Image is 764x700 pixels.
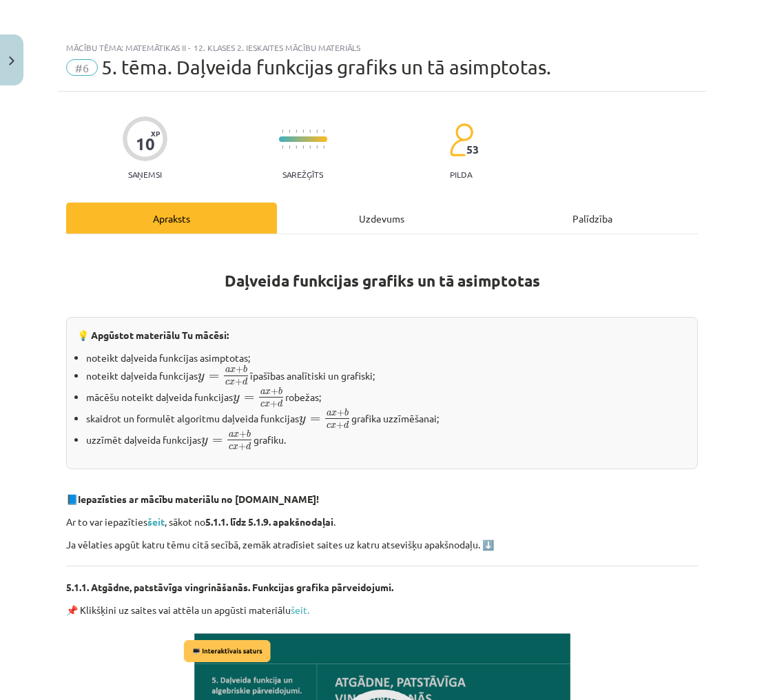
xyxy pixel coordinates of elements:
[309,130,311,133] img: icon-short-line-57e1e144782c952c97e751825c79c345078a6d821885a25fce030b3d8c18986b.svg
[101,56,551,79] span: 5. tēma. Daļveida funkcijas grafiks un tā asimptotas.
[277,203,488,234] div: Uzdevums
[282,130,283,133] img: icon-short-line-57e1e144782c952c97e751825c79c345078a6d821885a25fce030b3d8c18986b.svg
[66,581,393,593] strong: 5.1.1. Atgādne, patstāvīga vingrināšanās. Funkcijas grafika pārveidojumi.
[239,431,247,438] span: +
[205,515,333,528] strong: 5.1.1. līdz 5.1.9. apakšnodaļai
[271,388,278,395] span: +
[242,378,247,386] span: d
[247,430,251,437] span: b
[260,402,265,407] span: c
[229,445,233,450] span: c
[66,515,698,529] p: Ar to var iepazīties , sākot no .
[66,43,698,52] div: Mācību tēma: Matemātikas ii - 12. klases 2. ieskaites mācību materiāls
[77,329,229,341] strong: 💡 Apgūstot materiālu Tu mācēsi:
[291,604,309,616] a: šeit.
[466,143,479,156] span: 53
[209,373,219,379] span: =
[66,59,98,76] span: #6
[235,379,242,386] span: +
[265,402,270,407] span: x
[201,437,208,446] span: y
[66,203,277,234] div: Apraksts
[66,603,698,617] p: 📌 Klikšķini uz saites vai attēla un apgūsti materiālu
[302,130,304,133] img: icon-short-line-57e1e144782c952c97e751825c79c345078a6d821885a25fce030b3d8c18986b.svg
[278,400,282,407] span: d
[238,444,246,451] span: +
[270,400,278,407] span: +
[233,395,240,404] span: y
[234,433,239,437] span: x
[299,416,306,425] span: y
[296,130,297,133] img: icon-short-line-57e1e144782c952c97e751825c79c345078a6d821885a25fce030b3d8c18986b.svg
[278,387,282,395] span: b
[136,134,155,154] div: 10
[86,351,687,365] li: noteikt daļveida funkcijas asimptotas;
[337,409,344,416] span: +
[323,130,324,133] img: icon-short-line-57e1e144782c952c97e751825c79c345078a6d821885a25fce030b3d8c18986b.svg
[336,422,344,429] span: +
[230,369,236,373] span: x
[225,369,230,373] span: a
[289,145,290,149] img: icon-short-line-57e1e144782c952c97e751825c79c345078a6d821885a25fce030b3d8c18986b.svg
[78,493,319,505] strong: Iepazīsties ar mācību materiālu no [DOMAIN_NAME]!
[449,123,473,157] img: students-c634bb4e5e11cddfef0936a35e636f08e4e9abd3cc4e673bd6f9a4125e45ecb1.svg
[246,443,251,451] span: d
[212,438,223,444] span: =
[66,537,698,552] p: Ja vēlaties apgūt katru tēmu citā secībā, zemāk atradīsiet saites uz katru atsevišķu apakšnodaļu. ⬇️
[487,203,698,234] div: Palīdzība
[331,411,337,416] span: x
[309,145,311,149] img: icon-short-line-57e1e144782c952c97e751825c79c345078a6d821885a25fce030b3d8c18986b.svg
[86,429,687,451] li: uzzīmēt daļveida funkcijas grafiku.
[198,373,205,382] span: y
[265,390,271,395] span: x
[296,145,297,149] img: icon-short-line-57e1e144782c952c97e751825c79c345078a6d821885a25fce030b3d8c18986b.svg
[344,421,349,429] span: d
[236,367,243,373] span: +
[233,445,238,450] span: x
[86,387,687,408] li: mācēšu noteikt daļveida funkcijas robežas;
[66,492,698,506] p: 📘
[323,145,324,149] img: icon-short-line-57e1e144782c952c97e751825c79c345078a6d821885a25fce030b3d8c18986b.svg
[147,515,165,528] a: šeit
[344,409,349,416] span: b
[302,145,304,149] img: icon-short-line-57e1e144782c952c97e751825c79c345078a6d821885a25fce030b3d8c18986b.svg
[229,381,235,386] span: x
[282,145,283,149] img: icon-short-line-57e1e144782c952c97e751825c79c345078a6d821885a25fce030b3d8c18986b.svg
[86,408,687,429] li: skaidrot un formulēt algoritmu daļveida funkcijas grafika uzzīmēšanai;
[282,169,323,179] p: Sarežģīts
[225,271,540,291] strong: Daļveida funkcijas grafiks un tā asimptotas
[123,169,167,179] p: Saņemsi
[229,433,234,437] span: a
[327,411,331,416] span: a
[260,390,265,395] span: a
[9,56,14,65] img: icon-close-lesson-0947bae3869378f0d4975bcd49f059093ad1ed9edebbc8119c70593378902aed.svg
[331,424,336,429] span: x
[244,395,254,401] span: =
[310,417,320,422] span: =
[225,381,229,386] span: c
[327,424,331,429] span: c
[450,169,472,179] p: pilda
[316,145,318,149] img: icon-short-line-57e1e144782c952c97e751825c79c345078a6d821885a25fce030b3d8c18986b.svg
[243,366,247,373] span: b
[151,130,160,137] span: XP
[289,130,290,133] img: icon-short-line-57e1e144782c952c97e751825c79c345078a6d821885a25fce030b3d8c18986b.svg
[86,365,687,387] li: noteikt daļveida funkcijas īpašības analītiski un grafiski;
[316,130,318,133] img: icon-short-line-57e1e144782c952c97e751825c79c345078a6d821885a25fce030b3d8c18986b.svg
